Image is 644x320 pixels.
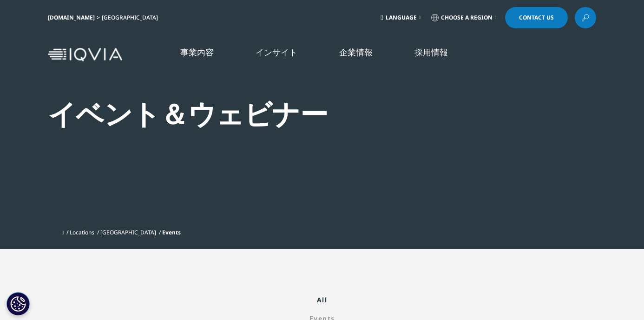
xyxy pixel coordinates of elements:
span: Choose a Region [441,14,493,21]
div: [GEOGRAPHIC_DATA] [102,14,162,21]
a: 事業内容 [180,47,214,58]
button: Cookie 設定 [7,292,30,315]
a: All [48,295,596,304]
a: Locations [70,228,94,236]
a: 採用情報 [414,47,448,58]
nav: Primary [126,33,596,77]
a: Contact Us [505,7,568,28]
div: イベント＆ウェビナー [48,96,546,131]
span: Contact Us [519,15,554,20]
a: 企業情報 [339,47,373,58]
span: Events [162,228,181,236]
span: Language [386,14,417,21]
a: インサイト [256,47,297,58]
a: [GEOGRAPHIC_DATA] [100,228,156,236]
a: [DOMAIN_NAME] [48,13,95,21]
